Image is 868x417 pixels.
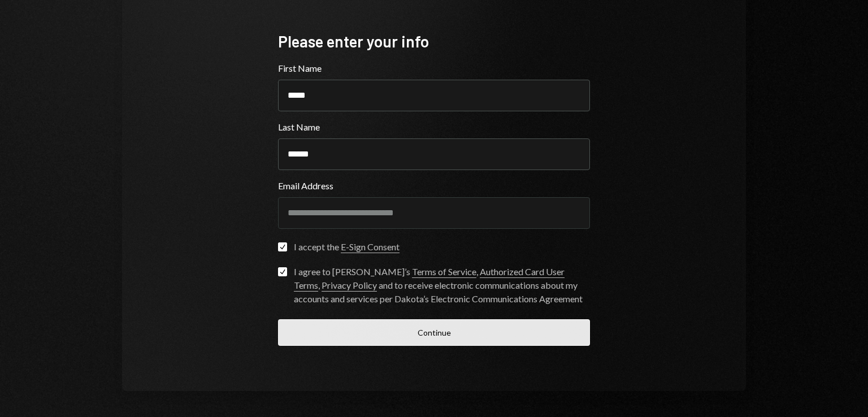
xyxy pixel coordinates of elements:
[278,179,590,193] label: Email Address
[294,240,400,254] div: I accept the
[322,280,377,292] a: Privacy Policy
[278,242,287,251] button: I accept the E-Sign Consent
[412,266,476,278] a: Terms of Service
[341,241,400,253] a: E-Sign Consent
[278,62,590,75] label: First Name
[278,120,590,134] label: Last Name
[278,31,590,53] div: Please enter your info
[278,267,287,276] button: I agree to [PERSON_NAME]’s Terms of Service, Authorized Card User Terms, Privacy Policy and to re...
[294,265,590,306] div: I agree to [PERSON_NAME]’s , , and to receive electronic communications about my accounts and ser...
[278,319,590,346] button: Continue
[294,266,565,292] a: Authorized Card User Terms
